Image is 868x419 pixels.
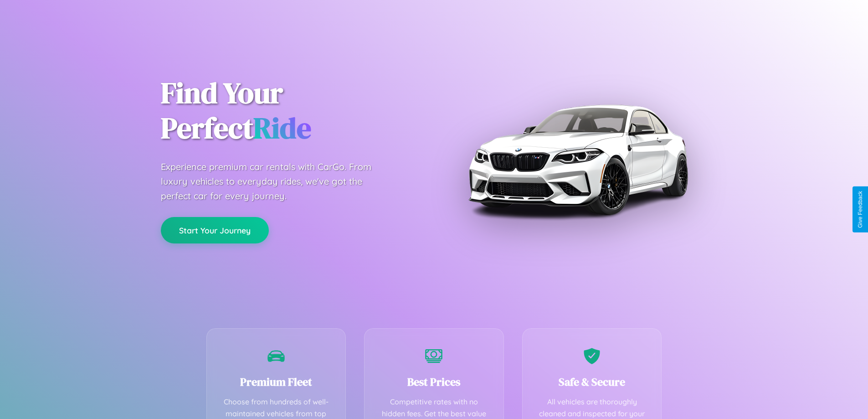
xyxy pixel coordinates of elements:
div: Give Feedback [857,191,863,228]
button: Start Your Journey [161,217,269,243]
h1: Find Your Perfect [161,76,421,146]
h3: Safe & Secure [536,374,648,389]
span: Ride [253,108,311,148]
img: Premium BMW car rental vehicle [464,46,692,274]
h3: Premium Fleet [221,374,332,389]
p: Experience premium car rentals with CarGo. From luxury vehicles to everyday rides, we've got the ... [161,160,389,203]
h3: Best Prices [378,374,490,389]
